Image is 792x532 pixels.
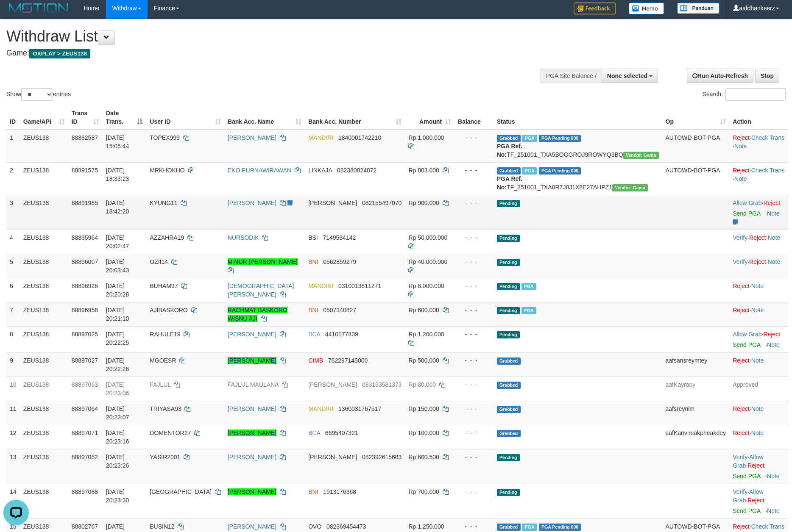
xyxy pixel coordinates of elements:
a: Reject [763,331,780,338]
span: Marked by aafsreyleap [522,524,537,531]
td: 14 [6,484,20,518]
span: Vendor URL: https://trx31.1velocity.biz [612,184,648,191]
a: Allow Grab [733,488,763,504]
span: Rp 803.000 [408,167,439,174]
a: Verify [733,488,747,495]
span: [DATE] 20:03:43 [106,258,129,274]
span: Marked by aafsolysreylen [521,283,536,290]
span: Pending [497,283,520,290]
span: Pending [497,454,520,461]
td: 11 [6,401,20,425]
td: 7 [6,302,20,326]
td: aafKayrany [662,377,730,401]
td: 9 [6,352,20,377]
td: ZEUS138 [20,195,68,230]
span: BSI [308,234,318,241]
div: - - - [458,133,490,142]
a: Allow Grab [733,454,763,469]
a: Allow Grab [733,331,761,338]
a: [PERSON_NAME] [228,523,276,530]
span: Grabbed [497,167,521,175]
h1: Withdraw List [6,28,519,45]
th: Amount: activate to sort column ascending [405,105,455,130]
span: Copy 0507340827 to clipboard [323,307,356,313]
span: 88897071 [72,429,98,436]
td: ZEUS138 [20,377,68,401]
td: ZEUS138 [20,449,68,484]
th: Op: activate to sort column ascending [662,105,730,130]
span: OXPLAY > ZEUS138 [29,49,90,58]
span: Copy 0310013811271 to clipboard [338,283,381,289]
span: [DATE] 20:23:06 [106,381,129,396]
span: FAJLUL [150,381,170,388]
span: Marked by aafpengsreynich [521,307,536,314]
td: · [729,326,788,352]
span: Rp 500.000 [408,357,439,364]
a: Note [768,258,781,265]
span: MANDIRI [308,405,333,412]
td: AUTOWD-BOT-PGA [662,162,730,195]
span: BCA [308,429,320,436]
span: BUSIN12 [150,523,174,530]
span: Rp 1.250.000 [408,523,444,530]
a: [PERSON_NAME] [228,134,276,141]
span: BNI [308,258,318,265]
span: AJIBASKORO [150,307,187,313]
span: Copy 0562859279 to clipboard [323,258,356,265]
h4: Game: [6,49,519,58]
span: MANDIRI [308,283,333,289]
a: Note [751,405,764,412]
span: Copy 1840001742210 to clipboard [338,134,381,141]
div: - - - [458,282,490,290]
a: Reject [749,258,766,265]
span: Rp 100.000 [408,429,439,436]
span: Grabbed [497,357,521,365]
th: Bank Acc. Number: activate to sort column ascending [305,105,405,130]
td: · · [729,130,788,163]
td: TF_251001_TXA5BOGGROJ9ROWYQ3BQ [494,130,662,163]
span: Marked by aafnoeunsreypich [522,135,537,142]
a: Note [751,357,764,364]
span: Rp 600.500 [408,454,439,460]
span: [PERSON_NAME] [308,199,357,206]
span: Pending [497,259,520,266]
span: 88896958 [72,307,98,313]
td: Approved [729,377,788,401]
td: 2 [6,162,20,195]
span: PGA Pending [539,135,581,142]
td: · [729,195,788,230]
td: · [729,425,788,449]
td: aafsansreymtey [662,352,730,377]
a: [PERSON_NAME] [228,331,276,338]
td: aafsreynim [662,401,730,425]
span: [DATE] 15:05:44 [106,134,129,150]
td: · · [729,230,788,254]
span: BUHAM97 [150,283,178,289]
span: Rp 8.000.000 [408,283,444,289]
a: [DEMOGRAPHIC_DATA][PERSON_NAME] [228,283,294,298]
span: Copy 1360031767517 to clipboard [338,405,381,412]
td: aafKanvireakpheakdey [662,425,730,449]
a: Stop [755,69,779,83]
span: [PERSON_NAME] [308,454,357,460]
td: 6 [6,278,20,302]
span: Copy 6695407321 to clipboard [325,429,358,436]
a: Check Trans [751,523,785,530]
div: - - - [458,429,490,437]
span: Pending [497,235,520,242]
span: 88897025 [72,331,98,338]
span: 88896007 [72,258,98,265]
a: [PERSON_NAME] [228,454,276,460]
span: [DATE] 20:02:47 [106,234,129,249]
div: - - - [458,166,490,175]
img: Feedback.jpg [574,3,616,14]
div: - - - [458,488,490,496]
input: Search: [725,88,786,101]
td: ZEUS138 [20,130,68,163]
div: PGA Site Balance / [541,69,602,83]
span: Rp 40.000.000 [408,258,447,265]
td: ZEUS138 [20,230,68,254]
th: Balance [455,105,494,130]
span: None selected [607,72,647,79]
a: Reject [763,199,780,206]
